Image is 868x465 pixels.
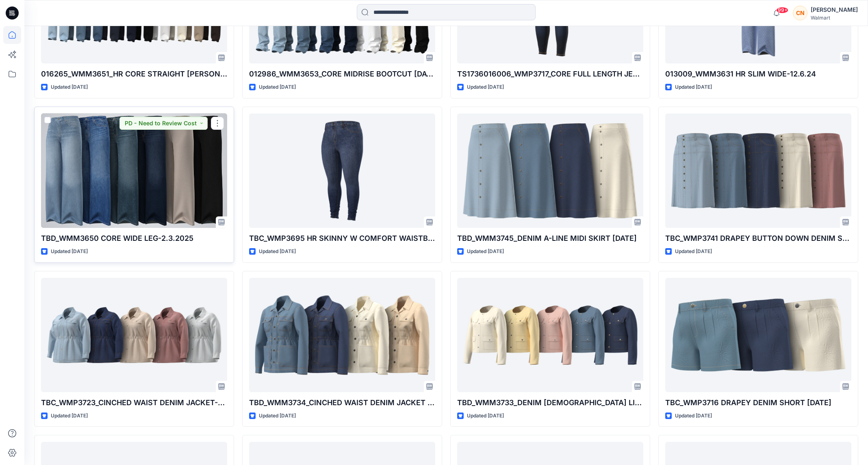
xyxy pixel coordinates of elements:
[467,83,504,92] p: Updated [DATE]
[457,233,643,244] p: TBD_WMM3745_DENIM A-LINE MIDI SKIRT [DATE]
[259,247,296,256] p: Updated [DATE]
[665,397,851,408] p: TBC_WMP3716 DRAPEY DENIM SHORT [DATE]
[467,412,504,420] p: Updated [DATE]
[457,114,643,228] a: TBD_WMM3745_DENIM A-LINE MIDI SKIRT 4.22.25
[41,233,227,244] p: TBD_WMM3650 CORE WIDE LEG-2.3.2025
[259,412,296,420] p: Updated [DATE]
[675,247,712,256] p: Updated [DATE]
[665,114,851,228] a: TBC_WMP3741 DRAPEY BUTTON DOWN DENIM SKIRT WM_4.22.2025
[51,83,88,92] p: Updated [DATE]
[467,247,504,256] p: Updated [DATE]
[675,83,712,92] p: Updated [DATE]
[776,7,788,13] span: 99+
[249,278,435,392] a: TBD_WMM3734_CINCHED WAIST DENIM JACKET 4.15.2025
[41,114,227,228] a: TBD_WMM3650 CORE WIDE LEG-2.3.2025
[793,6,807,20] div: CN
[249,68,435,80] p: 012986_WMM3653_CORE MIDRISE BOOTCUT [DATE]
[665,278,851,392] a: TBC_WMP3716 DRAPEY DENIM SHORT 4.16.25
[249,233,435,244] p: TBC_WMP3695 HR SKINNY W COMFORT WAISTBAND_[DATE]
[41,68,227,80] p: 016265_WMM3651_HR CORE STRAIGHT [PERSON_NAME] [DATE]
[51,247,88,256] p: Updated [DATE]
[457,278,643,392] a: TBD_WMM3733_DENIM LADY LIKE JACKET_4.15.2025
[259,83,296,92] p: Updated [DATE]
[665,233,851,244] p: TBC_WMP3741 DRAPEY BUTTON DOWN DENIM SKIRT WM_[DATE]
[811,5,858,15] div: [PERSON_NAME]
[665,68,851,80] p: 013009_WMM3631 HR SLIM WIDE-12.6.24
[249,114,435,228] a: TBC_WMP3695 HR SKINNY W COMFORT WAISTBAND_4.9.2025
[811,15,858,21] div: Walmart
[41,397,227,408] p: TBC_WMP3723_CINCHED WAIST DENIM JACKET-4.11.2025
[51,412,88,420] p: Updated [DATE]
[249,397,435,408] p: TBD_WMM3734_CINCHED WAIST DENIM JACKET [DATE]
[41,278,227,392] a: TBC_WMP3723_CINCHED WAIST DENIM JACKET-4.11.2025
[457,68,643,80] p: TS1736016006_WMP3717_CORE FULL LENGTH JEGGING _[DATE]
[457,397,643,408] p: TBD_WMM3733_DENIM [DEMOGRAPHIC_DATA] LIKE JACKET_[DATE]
[675,412,712,420] p: Updated [DATE]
